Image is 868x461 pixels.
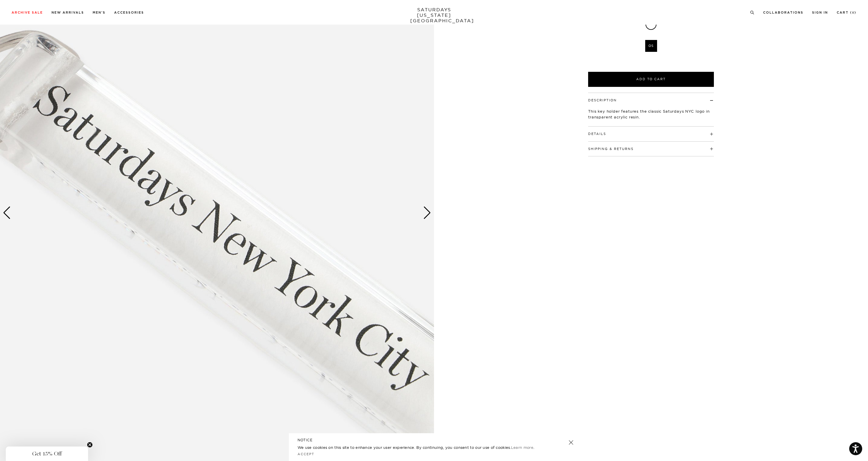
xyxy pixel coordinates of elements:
[32,450,62,457] span: Get 15% Off
[87,442,93,448] button: Close teaser
[114,11,144,14] a: Accessories
[298,444,550,450] p: We use cookies on this site to enhance your user experience. By continuing, you consent to our us...
[852,12,854,14] small: 0
[298,438,570,443] h5: NOTICE
[511,445,533,450] a: Learn more
[12,11,43,14] a: Archive Sale
[645,40,657,52] label: OS
[298,452,314,456] a: Accept
[812,11,828,14] a: Sign In
[52,11,84,14] a: New Arrivals
[588,72,714,87] button: Add to Cart
[93,11,105,14] a: Men's
[763,11,803,14] a: Collaborations
[3,206,11,219] div: Previous slide
[423,206,431,219] div: Next slide
[588,132,606,136] button: Details
[588,147,634,151] button: Shipping & Returns
[588,108,714,120] p: This key holder features the classic Saturdays NYC logo in transparent acrylic resin.
[646,20,656,29] label: Clear
[837,11,856,14] a: Cart (0)
[6,447,88,461] div: Get 15% OffClose teaser
[410,7,458,23] a: SATURDAYS[US_STATE][GEOGRAPHIC_DATA]
[588,99,617,102] button: Description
